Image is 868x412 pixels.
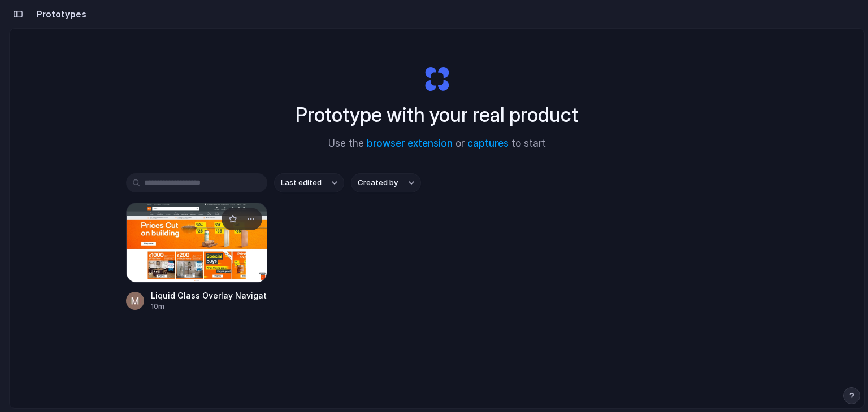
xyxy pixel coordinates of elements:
a: captures [467,138,509,149]
a: browser extension [367,138,453,149]
div: Liquid Glass Overlay Navigation [151,290,267,301]
h1: Prototype with your real product [296,100,578,130]
div: 10m [151,301,267,312]
h2: Prototypes [32,7,86,21]
a: Liquid Glass Overlay NavigationLiquid Glass Overlay Navigation10m [126,203,267,312]
span: Use the or to start [328,137,546,151]
button: Created by [351,173,421,192]
button: Last edited [274,173,344,192]
span: Created by [358,177,398,189]
span: Last edited [281,177,322,189]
